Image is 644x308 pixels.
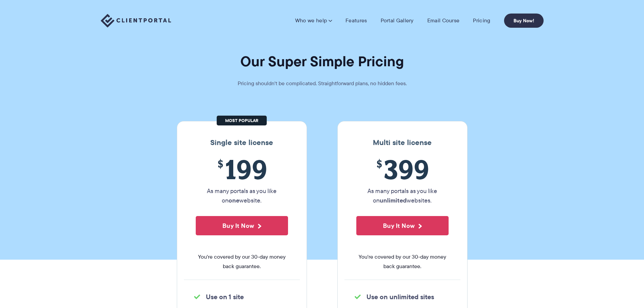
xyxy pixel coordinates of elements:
button: Buy It Now [356,216,449,235]
strong: one [229,196,239,205]
p: As many portals as you like on website. [196,186,288,205]
a: Pricing [473,17,490,24]
strong: Use on 1 site [206,292,244,302]
h3: Multi site license [344,138,460,147]
a: Features [345,17,367,24]
span: 199 [196,154,288,185]
p: Pricing shouldn't be complicated. Straightforward plans, no hidden fees. [221,79,424,88]
span: You're covered by our 30-day money back guarantee. [356,252,449,271]
strong: unlimited [380,196,407,205]
span: You're covered by our 30-day money back guarantee. [196,252,288,271]
a: Who we help [295,17,332,24]
h3: Single site license [184,138,300,147]
a: Buy Now! [504,14,544,28]
span: 399 [356,154,449,185]
a: Email Course [427,17,460,24]
a: Portal Gallery [381,17,414,24]
strong: Use on unlimited sites [366,292,434,302]
p: As many portals as you like on websites. [356,186,449,205]
button: Buy It Now [196,216,288,235]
